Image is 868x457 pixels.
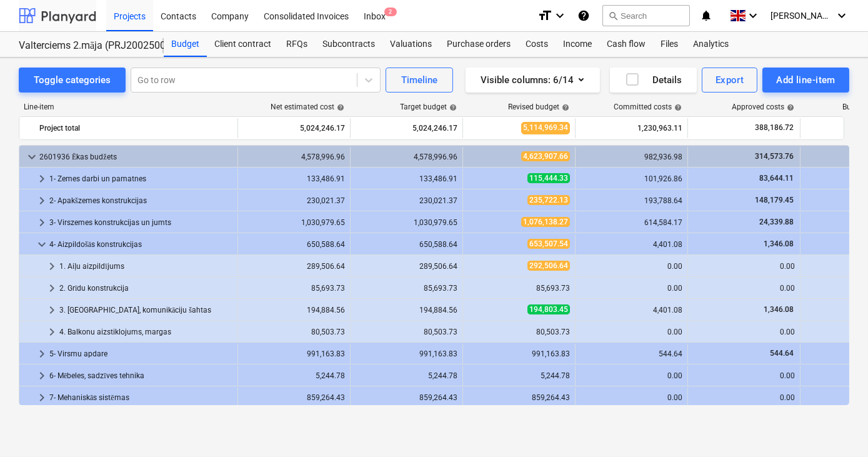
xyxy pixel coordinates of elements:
[771,11,833,21] span: [PERSON_NAME]
[49,191,232,211] div: 2- Apakšzemes konstrukcijas
[581,240,682,249] div: 4,401.08
[776,72,836,88] div: Add line-item
[279,32,315,57] a: RFQs
[400,103,457,111] div: Target budget
[581,262,682,271] div: 0.00
[59,300,232,320] div: 3. [GEOGRAPHIC_DATA], komunikāciju šahtas
[527,173,570,183] span: 115,444.33
[382,32,439,57] a: Valuations
[481,72,585,88] div: Visible columns : 6/14
[34,368,49,383] span: keyboard_arrow_right
[243,306,345,314] div: 194,884.56
[34,193,49,208] span: keyboard_arrow_right
[537,8,552,23] i: format_size
[599,32,653,57] a: Cash flow
[34,215,49,230] span: keyboard_arrow_right
[19,103,237,111] div: Line-item
[49,366,232,386] div: 6- Mēbeles, sadzīves tehnika
[243,284,345,293] div: 85,693.73
[356,306,457,314] div: 194,884.56
[754,123,795,133] span: 388,186.72
[754,196,795,204] span: 148,179.45
[716,72,744,88] div: Export
[386,68,453,93] button: Timeline
[356,328,457,336] div: 80,503.73
[577,8,590,23] i: Knowledge base
[356,118,457,138] div: 5,024,246.17
[44,281,59,296] span: keyboard_arrow_right
[468,328,570,336] div: 80,503.73
[384,8,397,16] span: 2
[559,104,569,111] span: help
[439,32,518,57] a: Purchase orders
[754,152,795,161] span: 314,573.76
[527,304,570,314] span: 194,803.45
[356,218,457,227] div: 1,030,979.65
[610,68,697,93] button: Details
[356,153,457,161] div: 4,578,996.96
[581,371,682,380] div: 0.00
[581,306,682,314] div: 4,401.08
[49,344,232,364] div: 5- Virsmu apdare
[693,284,795,293] div: 0.00
[401,72,437,88] div: Timeline
[581,153,682,161] div: 982,936.98
[693,393,795,402] div: 0.00
[356,349,457,358] div: 991,163.83
[556,32,599,57] a: Income
[581,174,682,183] div: 101,926.86
[806,397,868,457] div: Chat Widget
[468,371,570,380] div: 5,244.78
[466,68,600,93] button: Visible columns:6/14
[447,104,457,111] span: help
[243,328,345,336] div: 80,503.73
[521,217,570,227] span: 1,076,138.27
[769,349,795,358] span: 544.64
[207,32,279,57] a: Client contract
[521,122,570,134] span: 5,114,969.34
[653,32,686,57] a: Files
[468,284,570,293] div: 85,693.73
[39,147,232,167] div: 2601936 Ēkas budžets
[39,118,232,138] div: Project total
[672,104,682,111] span: help
[34,72,111,88] div: Toggle categories
[44,303,59,318] span: keyboard_arrow_right
[693,328,795,336] div: 0.00
[356,174,457,183] div: 133,486.91
[356,262,457,271] div: 289,506.64
[686,32,736,57] div: Analytics
[527,239,570,249] span: 653,507.54
[271,103,344,111] div: Net estimated cost
[59,256,232,276] div: 1. Aiļu aizpildījums
[581,284,682,293] div: 0.00
[243,349,345,358] div: 991,163.83
[315,32,382,57] a: Subcontracts
[243,118,345,138] div: 5,024,246.17
[762,239,795,248] span: 1,346.08
[552,8,567,23] i: keyboard_arrow_down
[581,118,682,138] div: 1,230,963.11
[243,218,345,227] div: 1,030,979.65
[508,103,569,111] div: Revised budget
[518,32,556,57] a: Costs
[758,218,795,226] span: 24,339.88
[356,196,457,205] div: 230,021.37
[614,103,682,111] div: Committed costs
[59,322,232,342] div: 4. Balkonu aizstiklojums, margas
[758,174,795,183] span: 83,644.11
[49,169,232,189] div: 1- Zemes darbi un pamatnes
[34,237,49,252] span: keyboard_arrow_down
[468,393,570,402] div: 859,264.43
[746,8,761,23] i: keyboard_arrow_down
[59,278,232,298] div: 2. Grīdu konstrukcija
[527,261,570,271] span: 292,506.64
[34,346,49,361] span: keyboard_arrow_right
